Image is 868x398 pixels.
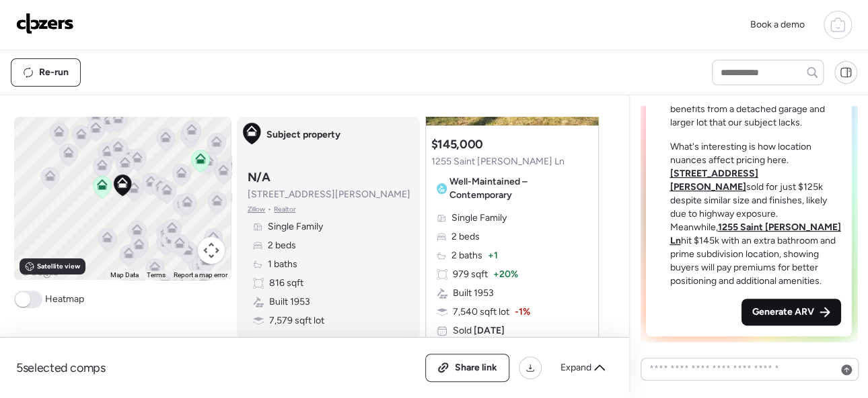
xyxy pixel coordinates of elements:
span: 2 beds [451,230,480,244]
span: 816 sqft [269,277,303,290]
span: Realtor [274,204,295,215]
span: Subject property [266,128,340,142]
a: Open this area in Google Maps (opens a new window) [17,262,62,280]
span: Single Family [268,220,323,234]
span: 5 selected comps [16,360,106,376]
span: 979 sqft [453,268,488,281]
span: 7,540 sqft lot [453,305,509,319]
a: 1255 Saint [PERSON_NAME] Ln [670,221,841,246]
span: Built 1953 [453,287,494,300]
span: -1% [515,305,530,319]
span: 1 baths [268,258,297,271]
span: Re-run [39,66,69,79]
span: 2 baths [451,249,482,262]
h3: N/A [248,169,270,185]
a: [STREET_ADDRESS][PERSON_NAME] [670,168,758,193]
button: Map Data [110,270,139,280]
span: + 1 [488,249,498,262]
button: Map camera controls [198,237,225,264]
span: Satellite view [37,261,80,272]
span: 2 beds [268,239,296,252]
span: [STREET_ADDRESS][PERSON_NAME] [248,188,410,201]
a: Terms (opens in new tab) [147,271,166,279]
span: • [268,204,271,215]
span: Built 1953 [269,295,310,309]
p: What's interesting is how location nuances affect pricing here. sold for just $125k despite simil... [670,140,842,288]
h3: $145,000 [431,136,483,152]
img: Google [17,262,62,280]
span: Heatmap [45,293,84,306]
span: + 20% [493,268,518,281]
span: Sold [453,324,505,338]
img: Logo [16,13,74,34]
span: Single Family [451,211,507,225]
span: 7,579 sqft lot [269,314,324,328]
span: [DATE] [472,325,505,336]
span: Book a demo [750,19,805,30]
a: Report a map error [174,271,227,279]
span: Zillow [248,204,266,215]
span: Generate ARV [752,305,814,319]
span: 1255 Saint [PERSON_NAME] Ln [431,155,565,168]
span: Well-Maintained – Contemporary [449,175,587,202]
span: Share link [455,361,497,375]
span: Expand [560,361,591,375]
